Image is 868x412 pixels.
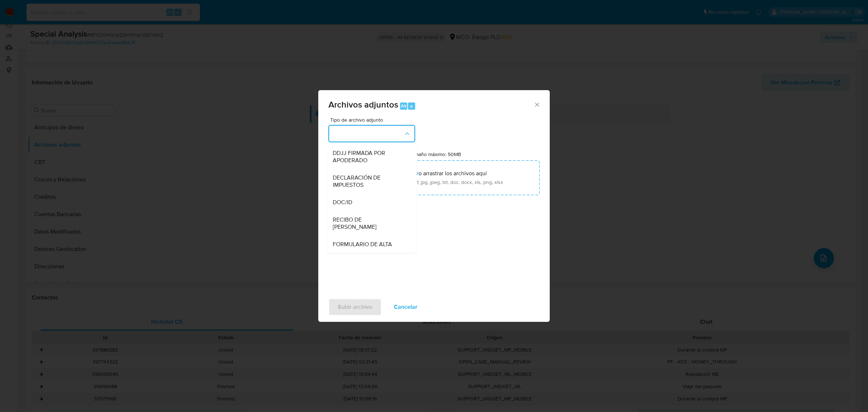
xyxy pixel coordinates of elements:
span: DOC/ID [333,199,352,206]
span: DECLARACIÓN DE IMPUESTOS [333,174,407,189]
button: Cancelar [384,298,427,316]
span: a [410,102,413,109]
span: Tipo de archivo adjunto [330,117,417,122]
span: Cancelar [394,299,417,315]
span: RECIBO DE [PERSON_NAME] [333,216,407,231]
span: Archivos adjuntos [328,98,398,111]
button: Cerrar [533,101,540,108]
span: FORMULARIO DE ALTA [333,241,392,248]
span: Alt [401,102,407,109]
label: Tamaño máximo: 50MB [409,151,461,157]
span: DDJJ FIRMADA POR APODERADO [333,150,407,164]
